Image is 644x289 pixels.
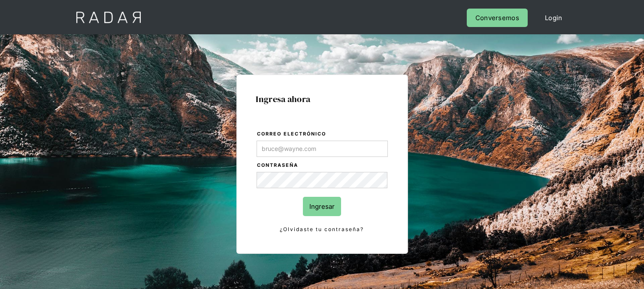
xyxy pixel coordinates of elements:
[256,94,388,104] h1: Ingresa ahora
[257,141,388,157] input: bruce@wayne.com
[257,161,388,170] label: Contraseña
[256,129,388,234] form: Login Form
[257,130,388,138] label: Correo electrónico
[467,9,528,27] a: Conversemos
[303,197,341,216] input: Ingresar
[257,225,388,234] a: ¿Olvidaste tu contraseña?
[536,9,571,27] a: Login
